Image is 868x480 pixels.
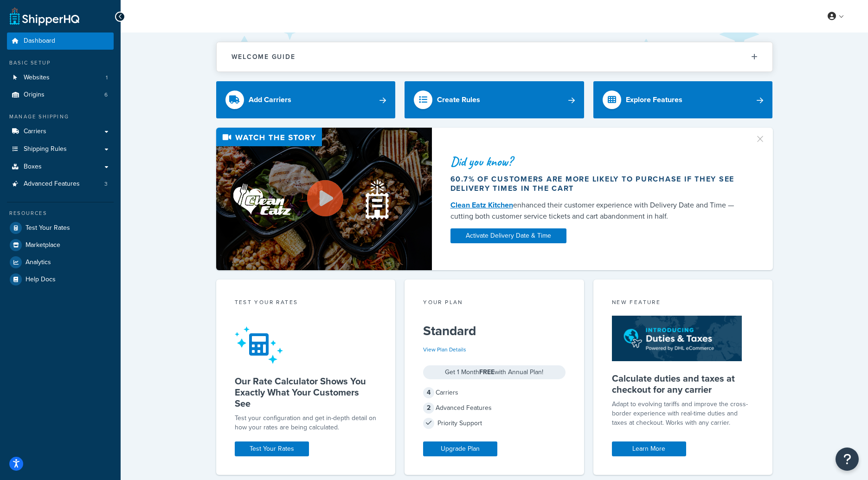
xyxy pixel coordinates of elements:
a: Websites1 [7,69,114,86]
a: Clean Eatz Kitchen [450,200,513,210]
a: Shipping Rules [7,141,114,158]
li: Origins [7,86,114,104]
span: 2 [423,402,434,414]
span: Origins [24,91,45,99]
div: Manage Shipping [7,113,114,121]
p: Adapt to evolving tariffs and improve the cross-border experience with real-time duties and taxes... [612,400,754,428]
div: Test your rates [235,298,377,309]
div: Carriers [423,386,566,399]
span: Dashboard [24,37,55,45]
a: Test Your Rates [235,441,309,456]
span: 3 [104,180,108,188]
div: Basic Setup [7,59,114,67]
a: Marketplace [7,237,114,253]
div: Resources [7,209,114,217]
span: Help Docs [26,276,56,284]
a: View Plan Details [423,345,466,354]
span: Test Your Rates [26,224,70,232]
div: Test your configuration and get in-depth detail on how your rates are being calculated. [235,414,377,432]
h5: Our Rate Calculator Shows You Exactly What Your Customers See [235,376,377,409]
div: Explore Features [626,93,682,106]
li: Advanced Features [7,175,114,193]
a: Help Docs [7,271,114,288]
img: Video thumbnail [216,128,432,270]
strong: FREE [479,367,495,377]
h5: Calculate duties and taxes at checkout for any carrier [612,373,754,395]
div: Your Plan [423,298,566,309]
span: 6 [104,91,108,99]
span: Advanced Features [24,180,80,188]
a: Test Your Rates [7,220,114,236]
div: Did you know? [450,155,744,168]
button: Welcome Guide [217,42,772,71]
span: Shipping Rules [24,145,67,153]
div: Create Rules [437,93,480,106]
a: Dashboard [7,32,114,50]
h2: Welcome Guide [231,53,296,60]
a: Learn More [612,441,686,456]
span: Analytics [26,259,51,266]
div: Advanced Features [423,402,566,415]
span: Marketplace [26,241,60,249]
div: Priority Support [423,417,566,430]
a: Carriers [7,123,114,140]
span: 1 [106,74,108,82]
a: Activate Delivery Date & Time [450,228,566,243]
a: Analytics [7,254,114,271]
a: Explore Features [593,81,773,118]
li: Websites [7,69,114,86]
span: Carriers [24,128,46,136]
div: Get 1 Month with Annual Plan! [423,365,566,379]
a: Advanced Features3 [7,175,114,193]
button: Open Resource Center [836,448,859,471]
a: Add Carriers [216,81,396,118]
span: Boxes [24,163,42,171]
h5: Standard [423,324,566,338]
a: Boxes [7,158,114,175]
a: Upgrade Plan [423,441,497,456]
span: 4 [423,387,434,398]
a: Create Rules [405,81,584,118]
div: New Feature [612,298,754,309]
div: Add Carriers [249,93,291,106]
span: Websites [24,74,50,82]
div: enhanced their customer experience with Delivery Date and Time — cutting both customer service ti... [450,200,744,222]
div: 60.7% of customers are more likely to purchase if they see delivery times in the cart [450,175,744,193]
a: Origins6 [7,86,114,104]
